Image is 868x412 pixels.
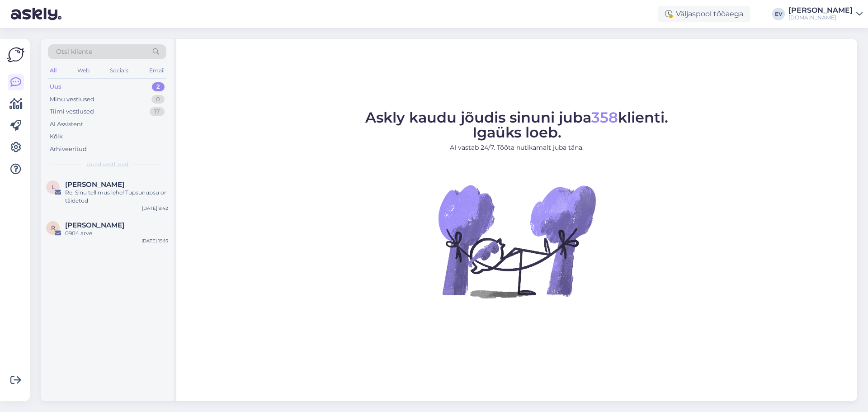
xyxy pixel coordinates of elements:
span: L [52,184,55,190]
span: Otsi kliente [56,47,92,57]
div: Tiimi vestlused [50,107,94,116]
div: AI Assistent [50,120,83,129]
div: All [48,65,58,76]
img: Askly Logo [7,46,24,63]
span: Uued vestlused [86,161,128,169]
div: [DATE] 15:15 [142,237,168,244]
div: 17 [150,107,165,116]
div: EV [772,8,785,20]
div: Uus [50,82,61,91]
div: 2 [152,82,165,91]
div: Arhiveeritud [50,145,87,154]
div: Web [75,65,91,76]
div: Socials [108,65,130,76]
div: Minu vestlused [50,95,94,104]
div: [DOMAIN_NAME] [788,14,853,21]
img: No Chat active [435,160,598,322]
div: [PERSON_NAME] [788,7,853,14]
p: AI vastab 24/7. Tööta nutikamalt juba täna. [365,143,668,152]
div: Kõik [50,132,63,141]
div: Email [147,65,166,76]
span: Liis Ella [65,180,124,189]
span: R [51,224,55,231]
div: 0904 arve [65,229,168,237]
div: [DATE] 9:42 [142,205,168,212]
div: 0 [151,95,165,104]
span: Reene Helberg [65,221,124,229]
span: 358 [591,109,618,126]
a: [PERSON_NAME][DOMAIN_NAME] [788,7,863,21]
span: Askly kaudu jõudis sinuni juba klienti. Igaüks loeb. [365,109,668,141]
div: Re: Sinu tellimus lehel Tupsunupsu on täidetud [65,189,168,205]
div: Väljaspool tööaega [658,6,750,22]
